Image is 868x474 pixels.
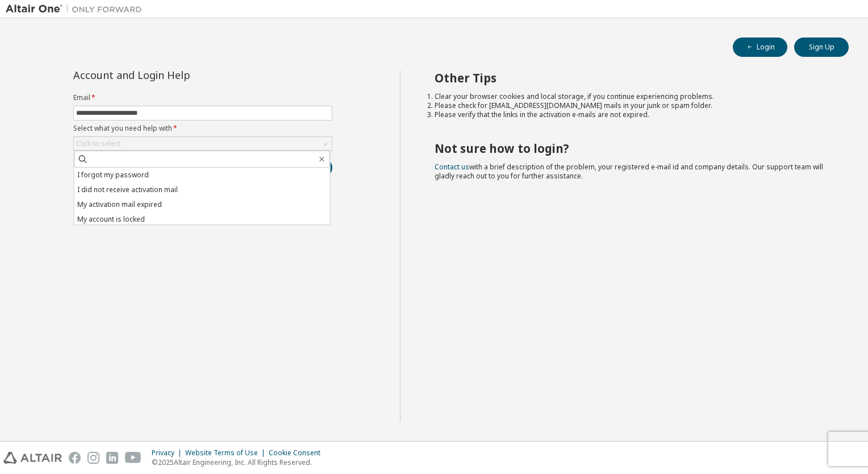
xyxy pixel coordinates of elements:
[435,110,829,119] li: Please verify that the links in the activation e-mails are not expired.
[69,452,81,464] img: facebook.svg
[152,458,327,467] p: © 2025 Altair Engineering, Inc. All Rights Reserved.
[733,38,787,57] button: Login
[794,38,849,57] button: Sign Up
[76,139,120,148] div: Click to select
[269,448,327,458] div: Cookie Consent
[73,70,281,80] div: Account and Login Help
[73,93,332,102] label: Email
[435,162,469,172] a: Contact us
[74,168,330,182] li: I forgot my password
[435,92,829,101] li: Clear your browser cookies and local storage, if you continue experiencing problems.
[74,137,332,151] div: Click to select
[435,141,829,156] h2: Not sure how to login?
[73,124,332,133] label: Select what you need help with
[106,452,118,464] img: linkedin.svg
[3,452,62,464] img: altair_logo.svg
[185,448,269,458] div: Website Terms of Use
[435,101,829,110] li: Please check for [EMAIL_ADDRESS][DOMAIN_NAME] mails in your junk or spam folder.
[152,448,185,458] div: Privacy
[125,452,141,464] img: youtube.svg
[6,3,148,15] img: Altair One
[87,452,99,464] img: instagram.svg
[435,70,829,85] h2: Other Tips
[435,162,823,181] span: with a brief description of the problem, your registered e-mail id and company details. Our suppo...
